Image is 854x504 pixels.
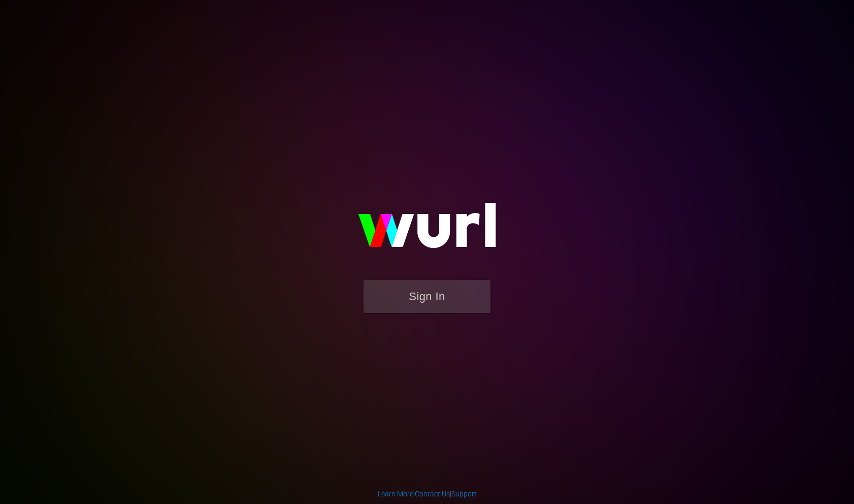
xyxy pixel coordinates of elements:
a: Support [451,490,477,498]
button: Sign In [364,280,490,313]
img: wurl-logo-on-black-223613ac3d8ba8fe6dc639794a292ebdb59501304c7dfd60c99c58986ef67473.svg [325,181,529,279]
a: Contact Us [415,490,450,498]
div: | | [378,489,477,499]
a: Learn More [378,490,413,498]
